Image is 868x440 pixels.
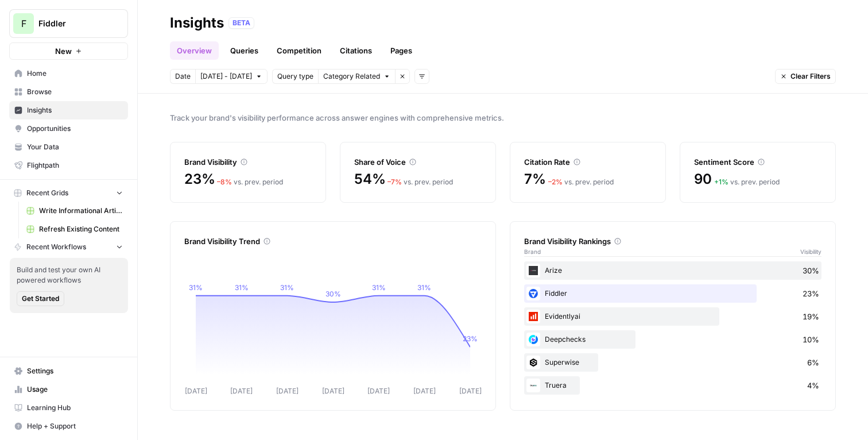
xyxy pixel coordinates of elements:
[9,156,128,175] a: Flightpath
[318,69,395,84] button: Category Related
[800,247,821,256] span: Visibility
[714,177,728,186] span: + 1 %
[463,334,478,343] tspan: 23%
[17,291,64,306] button: Get Started
[387,177,402,186] span: – 7 %
[387,177,453,187] div: vs. prev. period
[548,177,563,186] span: – 2 %
[21,202,128,220] a: Write Informational Article
[524,284,821,303] div: Fiddler
[714,177,780,187] div: vs. prev. period
[27,366,123,376] span: Settings
[185,387,207,395] tspan: [DATE]
[694,156,821,168] div: Sentiment Score
[790,71,831,82] span: Clear Filters
[323,71,380,82] span: Category Related
[22,294,59,304] span: Get Started
[9,119,128,138] a: Opportunities
[775,69,836,84] button: Clear Filters
[170,112,836,123] span: Track your brand's visibility performance across answer engines with comprehensive metrics.
[9,184,128,202] button: Recent Grids
[9,238,128,256] button: Recent Workflows
[524,330,821,349] div: Deepchecks
[9,83,128,101] a: Browse
[277,71,313,82] span: Query type
[21,220,128,238] a: Refresh Existing Content
[184,156,312,168] div: Brand Visibility
[217,177,232,186] span: – 8 %
[9,64,128,83] a: Home
[9,399,128,417] a: Learning Hub
[26,188,68,198] span: Recent Grids
[9,380,128,399] a: Usage
[27,421,123,431] span: Help + Support
[9,9,128,38] button: Workspace: Fiddler
[803,265,819,276] span: 30%
[333,41,379,60] a: Citations
[39,224,123,234] span: Refresh Existing Content
[276,387,299,395] tspan: [DATE]
[803,288,819,299] span: 23%
[170,41,219,60] a: Overview
[367,387,390,395] tspan: [DATE]
[27,123,123,134] span: Opportunities
[526,379,540,392] img: 1cbl2e3i7j7toe81lzf6sj0nt7jk
[526,310,540,323] img: zvxcwaipvustke46t7iaeesor538
[55,45,72,57] span: New
[524,376,821,395] div: Truera
[195,69,268,84] button: [DATE] - [DATE]
[548,177,614,187] div: vs. prev. period
[459,387,482,395] tspan: [DATE]
[325,290,341,298] tspan: 30%
[175,71,191,82] span: Date
[189,283,203,292] tspan: 31%
[9,43,128,60] button: New
[807,357,819,368] span: 6%
[235,283,249,292] tspan: 31%
[39,206,123,216] span: Write Informational Article
[200,71,252,82] span: [DATE] - [DATE]
[526,287,540,300] img: 65wnpafzm26j7swv1h5bzbgg4xog
[322,387,344,395] tspan: [DATE]
[526,264,540,277] img: inm02ihwsx4zb254n1uidnbj9gku
[803,311,819,322] span: 19%
[524,156,652,168] div: Citation Rate
[17,265,121,285] span: Build and test your own AI powered workflows
[372,283,386,292] tspan: 31%
[417,283,431,292] tspan: 31%
[27,384,123,395] span: Usage
[413,387,436,395] tspan: [DATE]
[27,68,123,79] span: Home
[230,387,253,395] tspan: [DATE]
[354,170,385,188] span: 54%
[354,156,482,168] div: Share of Voice
[526,333,540,346] img: viht2757ac6mjw3vs8viuppq4zfv
[526,356,540,369] img: vv7d3ummnqa0m98x4axwl7ib3b4j
[524,170,546,188] span: 7%
[26,242,86,252] span: Recent Workflows
[9,138,128,156] a: Your Data
[524,261,821,280] div: Arize
[694,170,712,188] span: 90
[803,334,819,345] span: 10%
[27,142,123,152] span: Your Data
[27,160,123,171] span: Flightpath
[524,307,821,326] div: Evidentlyai
[9,417,128,435] button: Help + Support
[223,41,265,60] a: Queries
[9,362,128,380] a: Settings
[170,14,224,32] div: Insights
[27,105,123,115] span: Insights
[807,380,819,391] span: 4%
[270,41,328,60] a: Competition
[9,101,128,119] a: Insights
[524,247,541,256] span: Brand
[524,236,821,247] div: Brand Visibility Rankings
[280,283,294,292] tspan: 31%
[228,17,254,29] div: BETA
[383,41,419,60] a: Pages
[184,236,482,247] div: Brand Visibility Trend
[217,177,283,187] div: vs. prev. period
[524,353,821,372] div: Superwise
[27,403,123,413] span: Learning Hub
